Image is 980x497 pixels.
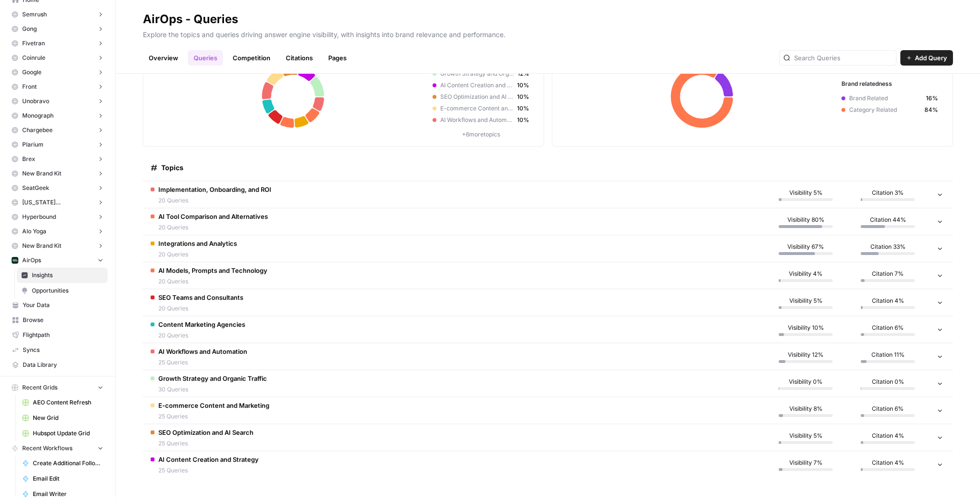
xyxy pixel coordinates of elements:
[23,316,103,324] span: Browse
[433,130,529,139] p: + 6 more topics
[158,439,253,448] span: 25 Queries
[872,323,904,332] span: Citation 6%
[158,196,271,205] span: 20 Queries
[158,466,259,475] span: 25 Queries
[872,404,904,413] span: Citation 6%
[789,404,823,413] span: Visibility 8%
[517,93,529,101] span: 10%
[8,36,108,51] button: Fivetran
[8,342,108,358] a: Syncs
[872,269,904,278] span: Citation 7%
[161,163,183,173] span: Topics
[158,385,267,394] span: 30 Queries
[8,195,108,210] button: [US_STATE][GEOGRAPHIC_DATA]
[872,377,904,386] span: Citation 0%
[158,185,271,194] span: Implementation, Onboarding, and ROI
[8,94,108,108] button: Unobravo
[872,296,904,305] span: Citation 4%
[143,50,184,66] a: Overview
[8,65,108,80] button: Google
[8,297,108,313] a: Your Data
[158,223,268,232] span: 20 Queries
[8,7,108,22] button: Semrush
[8,22,108,36] button: Gong
[33,474,103,483] span: Email Edit
[22,256,41,265] span: AirOps
[926,94,938,103] span: 16%
[158,304,243,313] span: 20 Queries
[8,137,108,152] button: Plarium
[872,431,904,440] span: Citation 4%
[8,51,108,65] button: Coinrule
[280,50,319,66] a: Citations
[23,301,103,309] span: Your Data
[8,123,108,137] button: Chargebee
[8,357,108,373] a: Data Library
[158,401,269,410] span: E-commerce Content and Marketing
[158,347,247,356] span: AI Workflows and Automation
[33,398,103,407] span: AEO Content Refresh
[789,377,823,386] span: Visibility 0%
[158,455,259,464] span: AI Content Creation and Strategy
[22,25,37,33] span: Gong
[22,140,43,149] span: Plarium
[849,94,922,103] span: Brand Related
[33,414,103,422] span: New Grid
[143,27,953,40] p: Explore the topics and queries driving answer engine visibility, with insights into brand relevan...
[23,361,103,369] span: Data Library
[8,210,108,224] button: Hyperbound
[22,444,72,453] span: Recent Workflows
[18,410,108,426] a: New Grid
[8,253,108,268] button: AirOps
[158,250,237,259] span: 20 Queries
[22,82,37,91] span: Front
[900,50,953,66] button: Add Query
[517,104,529,113] span: 10%
[440,93,513,101] span: SEO Optimization and AI Search
[22,169,61,178] span: New Brand Kit
[789,296,823,305] span: Visibility 5%
[870,215,906,224] span: Citation 44%
[8,108,108,123] button: Monograph
[158,331,245,340] span: 20 Queries
[518,69,529,78] span: 12%
[22,10,47,19] span: Semrush
[789,188,823,197] span: Visibility 5%
[8,80,108,94] button: Front
[849,106,921,114] span: Category Related
[517,116,529,124] span: 10%
[32,286,103,295] span: Opportunities
[188,50,223,66] a: Queries
[8,312,108,328] a: Browse
[17,283,108,298] a: Opportunities
[787,242,824,251] span: Visibility 67%
[158,374,267,383] span: Growth Strategy and Organic Traffic
[788,323,824,332] span: Visibility 10%
[158,320,245,329] span: Content Marketing Agencies
[158,266,267,275] span: AI Models, Prompts and Technology
[841,80,938,88] h3: Brand relatedness
[32,271,103,280] span: Insights
[8,239,108,253] button: New Brand Kit
[158,239,237,248] span: Integrations and Analytics
[158,412,269,421] span: 25 Queries
[18,395,108,410] a: AEO Content Refresh
[440,81,513,90] span: AI Content Creation and Strategy
[788,350,824,359] span: Visibility 12%
[22,54,45,62] span: Coinrule
[22,227,46,236] span: Alo Yoga
[18,426,108,441] a: Hubspot Update Grid
[22,39,45,48] span: Fivetran
[440,69,514,78] span: Growth Strategy and Organic Traffic
[158,277,267,286] span: 20 Queries
[322,50,352,66] a: Pages
[22,184,49,192] span: SeatGeek
[440,116,513,124] span: AI Workflows and Automation
[8,441,108,456] button: Recent Workflows
[8,327,108,343] a: Flightpath
[789,269,823,278] span: Visibility 4%
[143,12,238,27] div: AirOps - Queries
[8,181,108,195] button: SeatGeek
[18,456,108,471] a: Create Additional Follow-Up
[12,257,18,264] img: yjux4x3lwinlft1ym4yif8lrli78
